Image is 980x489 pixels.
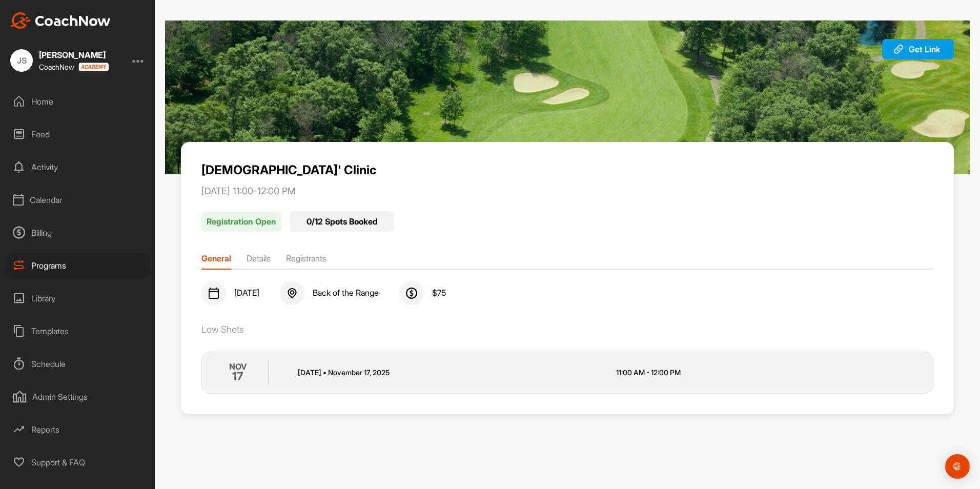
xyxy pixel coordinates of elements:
[432,288,446,298] span: $ 75
[39,63,109,71] div: CoachNow
[6,220,150,246] div: Billing
[6,450,150,475] div: Support & FAQ
[10,49,33,72] div: JS
[6,121,150,147] div: Feed
[298,367,602,378] p: [DATE] November 17 , 2025
[945,454,970,479] div: Open Intercom Messenger
[892,43,905,55] img: svg+xml;base64,PHN2ZyB3aWR0aD0iMjAiIGhlaWdodD0iMjAiIHZpZXdCb3g9IjAgMCAyMCAyMCIgZmlsbD0ibm9uZSIgeG...
[6,187,150,213] div: Calendar
[232,368,243,385] h2: 17
[405,287,418,299] img: svg+xml;base64,PHN2ZyB3aWR0aD0iMjQiIGhlaWdodD0iMjQiIHZpZXdCb3g9IjAgMCAyNCAyNCIgZmlsbD0ibm9uZSIgeG...
[6,286,150,311] div: Library
[6,384,150,410] div: Admin Settings
[234,288,259,298] span: [DATE]
[78,63,109,71] img: CoachNow acadmey
[208,287,220,299] img: svg+xml;base64,PHN2ZyB3aWR0aD0iMjQiIGhlaWdodD0iMjQiIHZpZXdCb3g9IjAgMCAyNCAyNCIgZmlsbD0ibm9uZSIgeG...
[229,360,247,373] p: NOV
[313,288,379,298] span: Back of the Range
[201,212,281,232] p: Registration Open
[201,252,231,269] li: General
[10,12,111,29] img: CoachNow
[201,186,787,197] p: [DATE] 11:00-12:00 PM
[6,154,150,180] div: Activity
[6,318,150,344] div: Templates
[6,253,150,278] div: Programs
[909,44,941,54] span: Get Link
[201,324,933,335] div: Low Shots
[165,21,970,174] img: 9.jpg
[323,368,326,377] span: •
[286,252,326,269] li: Registrants
[39,51,109,59] div: [PERSON_NAME]
[6,351,150,377] div: Schedule
[201,162,787,177] p: [DEMOGRAPHIC_DATA]' Clinic
[247,252,271,269] li: Details
[6,89,150,114] div: Home
[286,287,298,299] img: svg+xml;base64,PHN2ZyB3aWR0aD0iMjQiIGhlaWdodD0iMjQiIHZpZXdCb3g9IjAgMCAyNCAyNCIgZmlsbD0ibm9uZSIgeG...
[290,211,394,232] div: 0 / 12 Spots Booked
[616,367,920,378] p: 11:00 AM - 12:00 PM
[6,417,150,442] div: Reports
